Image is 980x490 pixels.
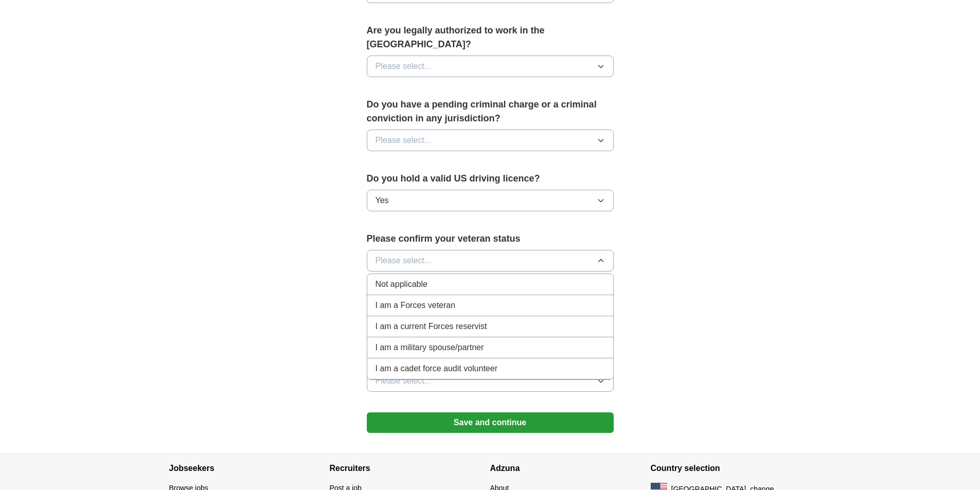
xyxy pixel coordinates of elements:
[376,362,497,375] span: I am a cadet force audit volunteer
[376,60,432,72] span: Please select...
[367,190,614,211] button: Yes
[376,278,427,291] span: Not applicable
[367,24,614,51] label: Are you legally authorized to work in the [GEOGRAPHIC_DATA]?
[367,232,614,246] label: Please confirm your veteran status
[376,134,432,147] span: Please select...
[367,56,614,77] button: Please select...
[651,454,811,483] h4: Country selection
[376,255,432,267] span: Please select...
[376,194,389,207] span: Yes
[367,130,614,151] button: Please select...
[367,250,614,271] button: Please select...
[367,412,614,433] button: Save and continue
[367,172,614,186] label: Do you hold a valid US driving licence?
[376,299,456,312] span: I am a Forces veteran
[376,320,487,333] span: I am a current Forces reservist
[376,375,432,387] span: Please select...
[376,341,484,354] span: I am a military spouse/partner
[367,370,614,392] button: Please select...
[367,98,614,125] label: Do you have a pending criminal charge or a criminal conviction in any jurisdiction?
